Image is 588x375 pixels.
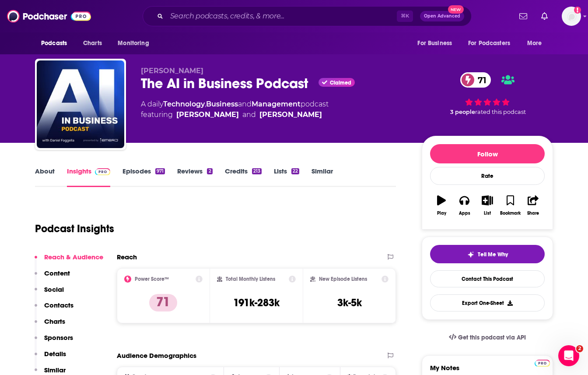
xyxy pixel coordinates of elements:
[484,211,491,216] div: List
[558,345,579,366] iframe: Intercom live chat
[167,9,397,23] input: Search podcasts, credits, & more...
[176,110,239,120] a: Dan Faggella
[311,167,333,187] a: Similar
[417,37,452,50] span: For Business
[67,167,110,187] a: InsightsPodchaser Pro
[44,366,66,374] p: Similar
[205,100,206,108] span: ,
[274,167,299,187] a: Lists22
[424,14,460,18] span: Open Advanced
[35,269,70,285] button: Content
[411,35,463,52] button: open menu
[574,7,581,14] svg: Add a profile image
[459,211,470,216] div: Apps
[576,345,583,352] span: 2
[430,245,545,263] button: tell me why sparkleTell Me Why
[467,251,474,258] img: tell me why sparkle
[527,37,542,50] span: More
[206,100,238,108] a: Business
[499,190,521,221] button: Bookmark
[437,211,446,216] div: Play
[112,35,160,52] button: open menu
[35,317,65,333] button: Charts
[527,211,539,216] div: Share
[319,276,367,282] h2: New Episode Listens
[44,253,103,261] p: Reach & Audience
[430,270,545,287] a: Contact This Podcast
[77,35,107,52] a: Charts
[476,190,499,221] button: List
[225,167,262,187] a: Credits213
[430,144,545,163] button: Follow
[35,350,66,366] button: Details
[35,301,73,317] button: Contacts
[207,168,212,174] div: 2
[535,360,550,367] img: Podchaser Pro
[35,167,55,187] a: About
[521,35,553,52] button: open menu
[330,81,351,85] span: Claimed
[44,333,73,342] p: Sponsors
[35,253,103,269] button: Reach & Audience
[450,109,475,115] span: 3 people
[118,37,149,50] span: Monitoring
[83,37,102,50] span: Charts
[500,211,521,216] div: Bookmark
[562,7,581,26] span: Logged in as AnthonyLam
[478,251,508,258] span: Tell Me Why
[44,301,73,309] p: Contacts
[422,67,553,121] div: 71 3 peoplerated this podcast
[242,110,256,120] span: and
[7,8,91,25] img: Podchaser - Follow, Share and Rate Podcasts
[430,190,453,221] button: Play
[177,167,212,187] a: Reviews2
[430,167,545,185] div: Rate
[337,296,362,309] h3: 3k-5k
[453,190,476,221] button: Apps
[141,99,329,120] div: A daily podcast
[141,110,329,120] span: featuring
[448,5,464,14] span: New
[442,327,533,348] a: Get this podcast via API
[420,11,464,21] button: Open AdvancedNew
[143,6,472,26] div: Search podcasts, credits, & more...
[397,11,413,22] span: ⌘ K
[291,168,299,174] div: 22
[35,222,114,235] h1: Podcast Insights
[516,9,531,24] a: Show notifications dropdown
[562,7,581,26] button: Show profile menu
[117,351,196,360] h2: Audience Demographics
[95,168,110,175] img: Podchaser Pro
[141,67,203,75] span: [PERSON_NAME]
[462,35,523,52] button: open menu
[155,168,165,174] div: 971
[562,7,581,26] img: User Profile
[458,334,526,341] span: Get this podcast via API
[37,60,124,148] img: The AI in Business Podcast
[35,35,78,52] button: open menu
[259,110,322,120] a: [PERSON_NAME]
[469,72,491,88] span: 71
[44,317,65,325] p: Charts
[475,109,526,115] span: rated this podcast
[44,285,64,294] p: Social
[535,358,550,367] a: Pro website
[35,333,73,350] button: Sponsors
[117,253,137,261] h2: Reach
[430,294,545,311] button: Export One-Sheet
[41,37,67,50] span: Podcasts
[538,9,551,24] a: Show notifications dropdown
[233,296,280,309] h3: 191k-283k
[238,100,252,108] span: and
[226,276,275,282] h2: Total Monthly Listens
[122,167,165,187] a: Episodes971
[44,350,66,358] p: Details
[460,72,491,88] a: 71
[35,285,64,301] button: Social
[252,100,301,108] a: Management
[163,100,205,108] a: Technology
[135,276,169,282] h2: Power Score™
[149,294,177,311] p: 71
